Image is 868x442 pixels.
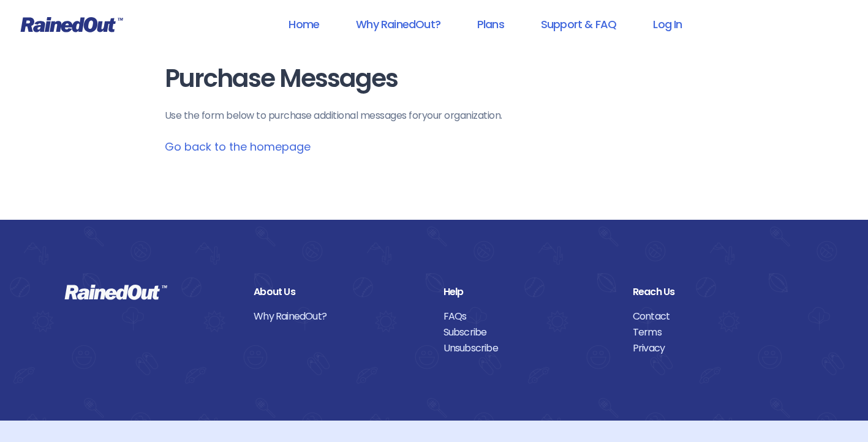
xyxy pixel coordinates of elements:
a: Terms [633,324,804,340]
a: Contact [633,309,804,324]
a: Subscribe [443,324,614,340]
div: Help [443,284,614,300]
p: Use the form below to purchase additional messages for your organization . [165,108,704,123]
a: Go back to the homepage [165,139,311,154]
a: Why RainedOut? [340,10,456,38]
div: About Us [254,284,425,300]
a: Log In [637,10,698,38]
a: Unsubscribe [443,340,614,356]
a: Why RainedOut? [254,309,425,324]
h1: Purchase Messages [165,65,704,92]
a: Plans [461,10,520,38]
a: Privacy [633,340,804,356]
div: Reach Us [633,284,804,300]
a: Support & FAQ [525,10,632,38]
a: Home [273,10,335,38]
a: FAQs [443,309,614,324]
